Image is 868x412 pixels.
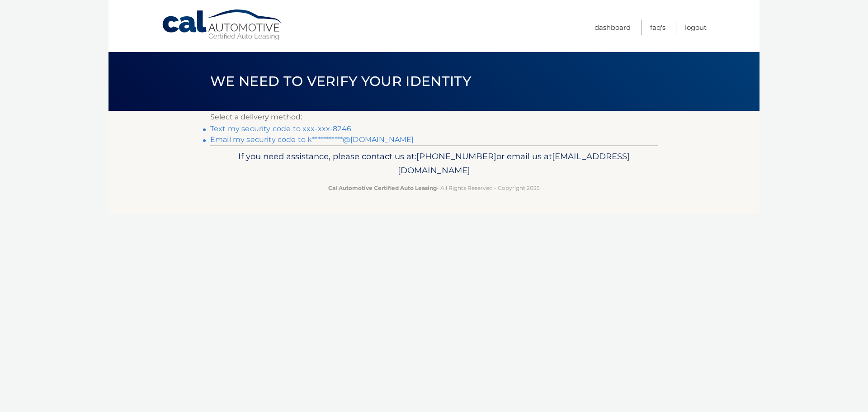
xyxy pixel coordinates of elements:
p: If you need assistance, please contact us at: or email us at [216,149,652,178]
strong: Cal Automotive Certified Auto Leasing [328,185,437,191]
p: Select a delivery method: [210,111,658,123]
a: Text my security code to xxx-xxx-8246 [210,124,351,133]
a: Logout [685,20,707,35]
span: We need to verify your identity [210,73,471,90]
span: [PHONE_NUMBER] [416,151,496,161]
a: FAQ's [650,20,665,35]
a: Dashboard [594,20,631,35]
p: - All Rights Reserved - Copyright 2025 [216,183,652,193]
a: Cal Automotive [161,9,283,41]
